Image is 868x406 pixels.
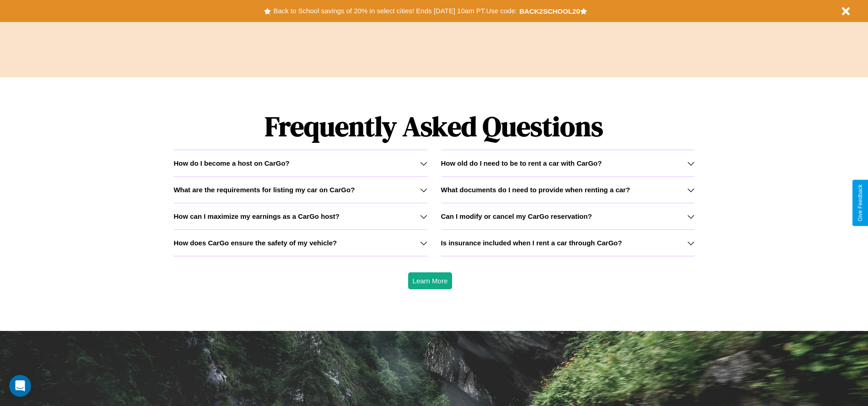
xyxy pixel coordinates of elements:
[441,239,622,247] h3: Is insurance included when I rent a car through CarGo?
[173,239,337,247] h3: How does CarGo ensure the safety of my vehicle?
[441,186,630,194] h3: What documents do I need to provide when renting a car?
[173,186,355,194] h3: What are the requirements for listing my car on CarGo?
[9,375,31,397] iframe: Intercom live chat
[857,184,863,222] div: Give Feedback
[173,212,340,220] h3: How can I maximize my earnings as a CarGo host?
[519,7,580,15] b: BACK2SCHOOL20
[173,159,289,167] h3: How do I become a host on CarGo?
[441,159,602,167] h3: How old do I need to be to rent a car with CarGo?
[408,272,453,289] button: Learn More
[441,212,592,220] h3: Can I modify or cancel my CarGo reservation?
[173,103,694,150] h1: Frequently Asked Questions
[271,5,519,17] button: Back to School savings of 20% in select cities! Ends [DATE] 10am PT.Use code:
